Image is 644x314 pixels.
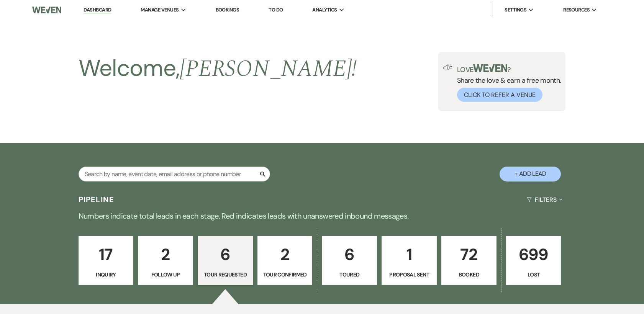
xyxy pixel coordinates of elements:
[327,270,372,279] p: Toured
[141,6,179,14] span: Manage Venues
[446,242,492,267] p: 72
[84,242,129,267] p: 17
[143,242,188,267] p: 2
[180,51,357,87] span: [PERSON_NAME] !
[457,88,542,102] button: Click to Refer a Venue
[511,270,556,279] p: Lost
[269,7,283,13] a: To Do
[84,270,129,279] p: Inquiry
[327,242,372,267] p: 6
[441,236,497,285] a: 72Booked
[198,236,253,285] a: 6Tour Requested
[500,167,561,182] button: + Add Lead
[79,167,270,182] input: Search by name, event date, email address or phone number
[446,270,492,279] p: Booked
[32,2,61,18] img: Weven Logo
[524,190,565,210] button: Filters
[262,270,308,279] p: Tour Confirmed
[382,236,437,285] a: 1Proposal Sent
[452,64,561,102] div: Share the love & earn a free month.
[312,6,337,14] span: Analytics
[257,236,313,285] a: 2Tour Confirmed
[203,270,248,279] p: Tour Requested
[322,236,377,285] a: 6Toured
[262,242,308,267] p: 2
[216,7,239,13] a: Bookings
[473,64,507,72] img: weven-logo-green.svg
[203,242,248,267] p: 6
[387,270,432,279] p: Proposal Sent
[138,236,193,285] a: 2Follow Up
[79,52,357,85] h2: Welcome,
[563,6,590,14] span: Resources
[505,6,526,14] span: Settings
[143,270,188,279] p: Follow Up
[457,64,561,73] p: Love ?
[84,7,111,14] a: Dashboard
[387,242,432,267] p: 1
[506,236,561,285] a: 699Lost
[443,64,452,70] img: loud-speaker-illustration.svg
[79,236,134,285] a: 17Inquiry
[79,194,115,205] h3: Pipeline
[46,210,598,222] p: Numbers indicate total leads in each stage. Red indicates leads with unanswered inbound messages.
[511,242,556,267] p: 699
